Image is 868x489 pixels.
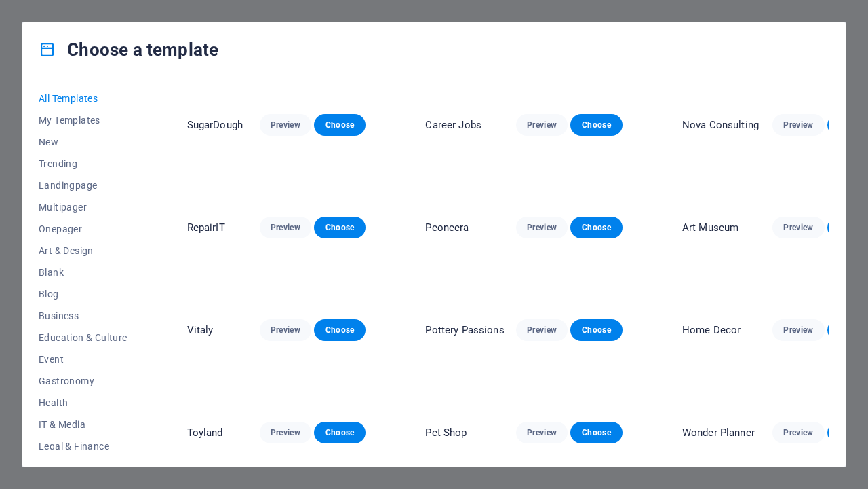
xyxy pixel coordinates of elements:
[39,202,127,213] span: Multipager
[39,115,127,126] span: My Templates
[39,261,127,283] button: Blank
[570,287,622,308] button: Choose
[39,397,127,408] span: Health
[39,289,127,300] span: Blog
[425,291,481,304] p: Career Jobs
[39,153,127,175] button: Trending
[39,88,127,109] button: All Templates
[516,287,568,308] button: Preview
[425,90,622,272] img: Career Jobs
[39,414,127,435] button: IT & Media
[39,327,127,348] button: Education & Culture
[39,441,127,452] span: Legal & Finance
[39,354,127,365] span: Event
[39,175,127,196] button: Landingpage
[39,283,127,305] button: Blog
[39,240,127,261] button: Art & Design
[39,376,127,386] span: Gastronomy
[39,93,127,104] span: All Templates
[39,218,127,240] button: Onepager
[772,287,824,308] button: Preview
[187,90,366,255] img: SugarDough
[39,131,127,153] button: New
[39,348,127,370] button: Event
[39,196,127,218] button: Multipager
[39,137,127,147] span: New
[39,392,127,414] button: Health
[682,291,759,304] p: Nova Consulting
[39,245,127,256] span: Art & Design
[39,180,127,191] span: Landingpage
[39,267,127,278] span: Blank
[581,292,611,303] span: Choose
[39,109,127,131] button: My Templates
[271,275,300,286] span: Preview
[39,39,218,60] h4: Choose a template
[39,305,127,327] button: Business
[187,274,243,287] p: SugarDough
[39,158,127,169] span: Trending
[527,292,557,303] span: Preview
[260,270,311,291] button: Preview
[39,370,127,392] button: Gastronomy
[39,435,127,457] button: Legal & Finance
[39,310,127,321] span: Business
[39,419,127,430] span: IT & Media
[314,270,366,291] button: Choose
[783,292,813,303] span: Preview
[39,223,127,234] span: Onepager
[325,275,355,286] span: Choose
[39,332,127,343] span: Education & Culture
